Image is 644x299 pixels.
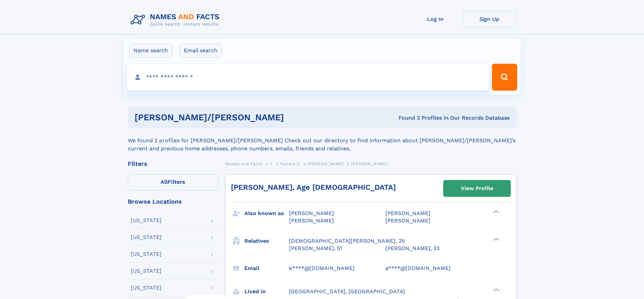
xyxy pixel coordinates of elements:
[289,217,334,224] span: [PERSON_NAME]
[131,251,162,257] div: [US_STATE]
[408,11,462,27] a: Log In
[131,218,162,223] div: [US_STATE]
[351,161,387,166] span: [PERSON_NAME]
[128,128,517,153] div: We found 2 profiles for [PERSON_NAME]/[PERSON_NAME] Check out our directory to find information a...
[127,64,489,91] input: search input
[492,210,500,214] div: ❯
[128,199,218,205] div: Browse Locations
[341,114,510,122] div: Found 2 Profiles In Our Records Database
[385,245,439,252] a: [PERSON_NAME], 33
[280,159,300,168] a: Terrery jr
[492,237,500,241] div: ❯
[462,11,517,27] a: Sign Up
[289,237,405,245] a: [DEMOGRAPHIC_DATA][PERSON_NAME], 25
[161,179,168,185] span: All
[128,174,218,190] label: Filters
[280,161,300,166] span: Terrery jr
[244,263,289,274] h3: Email
[128,161,218,167] div: Filters
[129,43,172,58] label: Name search
[244,235,289,247] h3: Relatives
[385,210,430,216] span: [PERSON_NAME]
[308,159,344,168] a: [PERSON_NAME]
[131,268,162,274] div: [US_STATE]
[225,159,262,168] a: Names and Facts
[131,285,162,291] div: [US_STATE]
[461,181,493,196] div: View Profile
[385,217,430,224] span: [PERSON_NAME]
[180,43,222,58] label: Email search
[244,208,289,219] h3: Also known as
[289,288,405,295] span: [GEOGRAPHIC_DATA], [GEOGRAPHIC_DATA]
[131,235,162,240] div: [US_STATE]
[492,64,517,91] button: Search Button
[444,180,510,197] a: View Profile
[135,113,341,122] h1: [PERSON_NAME]/[PERSON_NAME]
[308,161,344,166] span: [PERSON_NAME]
[244,286,289,297] h3: Lived in
[289,210,334,216] span: [PERSON_NAME]
[128,11,225,29] img: Logo Names and Facts
[492,288,500,292] div: ❯
[270,161,272,166] span: T
[289,245,342,252] a: [PERSON_NAME], 51
[231,183,396,191] a: [PERSON_NAME], Age [DEMOGRAPHIC_DATA]
[270,159,272,168] a: T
